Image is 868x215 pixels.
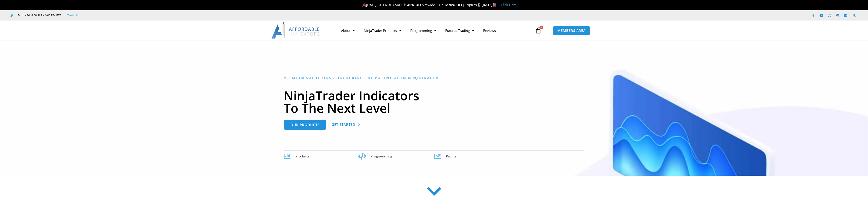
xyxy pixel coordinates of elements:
span: 0 [539,26,543,29]
h1: NinjaTrader Indicators To The Next Level [284,89,584,114]
span: [DATE] EXTENDED SALE Sitewide + Up To | Expires [361,3,482,7]
img: 🎉 [362,3,366,7]
span: Products [295,154,309,158]
a: Get Started [332,120,360,130]
span: Mon - Fri: 8:00 AM – 6:00 PM EST [17,13,61,18]
nav: Menu [337,25,534,36]
img: 🏌️‍♂️ [403,3,406,7]
a: NinjaTrader Products [359,25,406,36]
img: 🏭 [493,3,496,7]
a: Click Here [501,3,516,7]
strong: [DATE] [482,3,496,7]
span: Profits [446,154,456,158]
img: LogoAI | Affordable Indicators – NinjaTrader [271,22,320,39]
a: Our Products [284,120,326,130]
h6: Premium Solutions - Unlocking the Potential in NinjaTrader [284,76,584,80]
a: About [337,25,359,36]
a: Trustpilot [67,13,81,18]
a: MEMBERS AREA [553,26,590,35]
a: Programming [406,25,441,36]
span: Programming [371,154,392,158]
a: 0 [528,24,548,37]
span: Get Started [332,123,355,126]
strong: 70% OFF [448,3,463,7]
img: ⌛ [477,3,480,7]
a: Futures Trading [441,25,479,36]
span: Our Products [290,123,320,126]
a: Reviews [479,25,500,36]
strong: 40% OFF [407,3,422,7]
span: MEMBERS AREA [557,29,586,32]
